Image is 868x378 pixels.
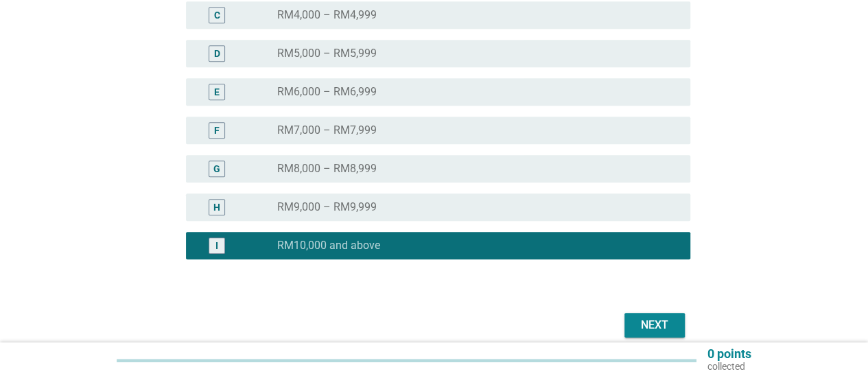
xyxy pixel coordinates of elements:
[277,85,377,99] label: RM6,000 – RM6,999
[707,348,751,360] p: 0 points
[277,47,377,60] label: RM5,000 – RM5,999
[635,317,674,333] div: Next
[277,239,380,252] label: RM10,000 and above
[277,8,377,22] label: RM4,000 – RM4,999
[215,239,218,253] div: I
[277,123,377,137] label: RM7,000 – RM7,999
[213,200,220,215] div: H
[214,47,220,61] div: D
[214,8,220,23] div: C
[213,162,220,176] div: G
[277,200,377,214] label: RM9,000 – RM9,999
[214,85,220,99] div: E
[624,313,685,338] button: Next
[277,162,377,176] label: RM8,000 – RM8,999
[214,123,220,138] div: F
[707,360,751,373] p: collected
